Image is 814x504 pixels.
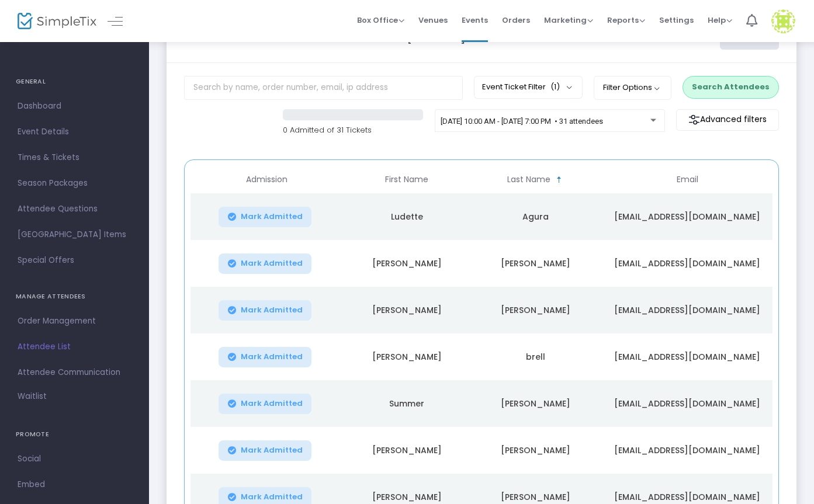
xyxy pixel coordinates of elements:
[544,15,593,26] span: Marketing
[507,175,550,185] span: Last Name
[342,287,471,333] td: [PERSON_NAME]
[357,15,404,26] span: Box Office
[219,347,312,367] button: Mark Admitted
[555,175,564,185] span: Sortable
[600,333,775,380] td: [EMAIL_ADDRESS][DOMAIN_NAME]
[342,380,471,427] td: Summer
[246,175,288,185] span: Admission
[607,15,645,26] span: Reports
[471,287,600,333] td: [PERSON_NAME]
[18,314,131,329] span: Order Management
[550,82,560,92] span: (1)
[219,394,312,414] button: Mark Admitted
[462,5,488,35] span: Events
[16,70,133,93] h4: GENERAL
[683,76,779,98] button: Search Attendees
[18,176,131,191] span: Season Packages
[283,124,423,136] p: 0 Admitted of 31 Tickets
[471,427,600,474] td: [PERSON_NAME]
[241,259,303,268] span: Mark Admitted
[18,124,131,140] span: Event Details
[342,240,471,287] td: [PERSON_NAME]
[342,427,471,474] td: [PERSON_NAME]
[342,333,471,380] td: [PERSON_NAME]
[471,380,600,427] td: [PERSON_NAME]
[241,305,303,315] span: Mark Admitted
[219,440,312,461] button: Mark Admitted
[18,477,131,492] span: Embed
[16,423,133,446] h4: PROMOTE
[241,446,303,455] span: Mark Admitted
[18,201,131,217] span: Attendee Questions
[418,5,448,35] span: Venues
[688,114,700,126] img: filter
[219,300,312,321] button: Mark Admitted
[18,99,131,114] span: Dashboard
[385,175,428,185] span: First Name
[16,285,133,308] h4: MANAGE ATTENDEES
[18,365,131,380] span: Attendee Communication
[18,339,131,354] span: Attendee List
[600,193,775,240] td: [EMAIL_ADDRESS][DOMAIN_NAME]
[600,380,775,427] td: [EMAIL_ADDRESS][DOMAIN_NAME]
[18,253,131,268] span: Special Offers
[18,391,47,402] span: Waitlist
[471,333,600,380] td: brell
[474,76,583,98] button: Event Ticket Filter(1)
[441,117,603,126] span: [DATE] 10:00 AM - [DATE] 7:00 PM • 31 attendees
[600,287,775,333] td: [EMAIL_ADDRESS][DOMAIN_NAME]
[471,193,600,240] td: Agura
[219,207,312,227] button: Mark Admitted
[708,15,732,26] span: Help
[600,427,775,474] td: [EMAIL_ADDRESS][DOMAIN_NAME]
[471,240,600,287] td: [PERSON_NAME]
[241,399,303,408] span: Mark Admitted
[18,227,131,242] span: [GEOGRAPHIC_DATA] Items
[241,212,303,221] span: Mark Admitted
[18,150,131,165] span: Times & Tickets
[184,76,463,100] input: Search by name, order number, email, ip address
[502,5,530,35] span: Orders
[600,240,775,287] td: [EMAIL_ADDRESS][DOMAIN_NAME]
[241,492,303,502] span: Mark Admitted
[342,193,471,240] td: Ludette
[676,109,779,131] m-button: Advanced filters
[18,451,131,467] span: Social
[594,76,671,99] button: Filter Options
[219,253,312,274] button: Mark Admitted
[241,352,303,362] span: Mark Admitted
[659,5,694,35] span: Settings
[677,175,698,185] span: Email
